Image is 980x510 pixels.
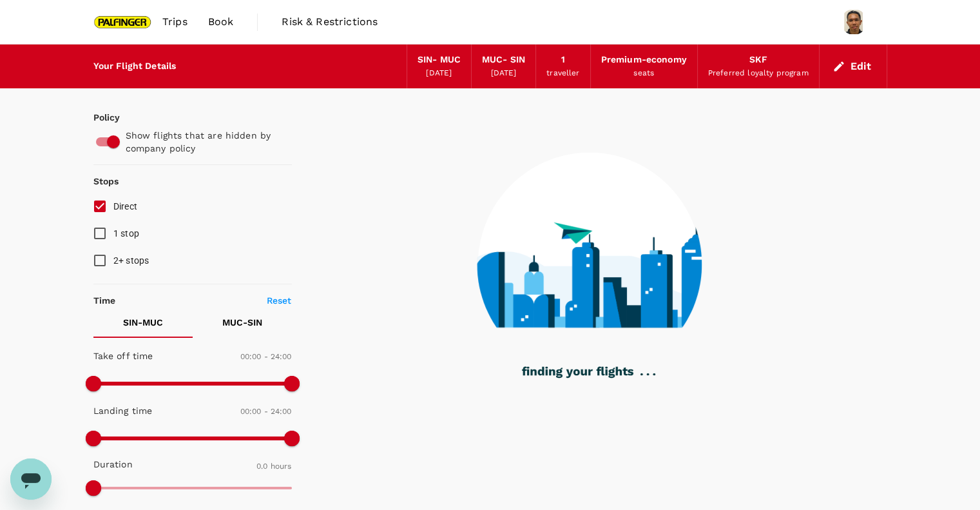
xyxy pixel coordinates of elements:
[633,67,654,80] div: seats
[601,53,687,67] div: Premium-economy
[126,129,283,155] p: Show flights that are hidden by company policy
[93,294,116,307] p: Time
[93,458,133,471] p: Duration
[482,53,525,67] div: MUC - SIN
[522,367,633,378] g: finding your flights
[93,59,177,74] div: Your Flight Details
[113,255,149,266] span: 2+ stops
[208,14,234,30] span: Book
[93,8,153,36] img: Palfinger Asia Pacific Pte Ltd
[653,373,655,375] g: .
[426,67,452,80] div: [DATE]
[93,404,153,417] p: Landing time
[640,373,643,375] g: .
[123,316,163,329] p: SIN - MUC
[113,201,138,211] span: Direct
[240,407,292,416] span: 00:00 - 24:00
[240,352,292,361] span: 00:00 - 24:00
[841,9,867,35] img: Muhammad Fauzi Bin Ali Akbar
[418,53,461,67] div: SIN - MUC
[93,111,105,124] p: Policy
[93,176,119,186] strong: Stops
[267,294,292,307] p: Reset
[256,462,291,471] span: 0.0 hours
[830,56,876,77] button: Edit
[546,67,579,80] div: traveller
[646,373,649,375] g: .
[561,53,565,67] div: 1
[749,53,767,67] div: SKF
[113,228,140,239] span: 1 stop
[491,67,517,80] div: [DATE]
[282,14,378,30] span: Risk & Restrictions
[222,316,262,329] p: MUC - SIN
[162,14,187,30] span: Trips
[10,458,52,500] iframe: Button to launch messaging window
[708,67,809,80] div: Preferred loyalty program
[93,349,153,362] p: Take off time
